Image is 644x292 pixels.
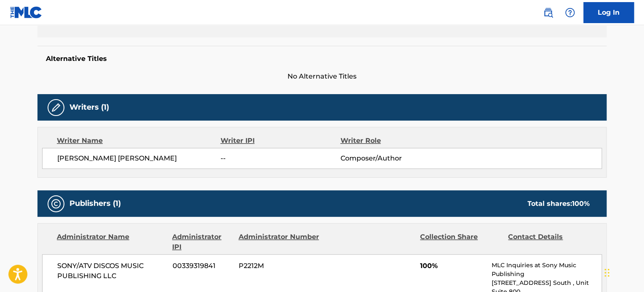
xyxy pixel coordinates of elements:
[221,136,341,146] div: Writer IPI
[10,6,43,18] img: MLC Logo
[583,2,634,23] a: Log In
[57,261,166,281] span: SONY/ATV DISCOS MUSIC PUBLISHING LLC
[239,261,320,271] span: P2212M
[172,232,232,252] div: Administrator IPI
[69,103,109,112] h5: Writers (1)
[540,4,556,21] a: Public Search
[340,153,449,163] span: Composer/Author
[420,232,502,252] div: Collection Share
[51,103,61,113] img: Writers
[527,199,590,209] div: Total shares:
[37,71,607,82] span: No Alternative Titles
[173,261,232,271] span: 00339319841
[340,136,449,146] div: Writer Role
[57,153,221,163] span: [PERSON_NAME] [PERSON_NAME]
[508,232,590,252] div: Contact Details
[69,199,121,208] h5: Publishers (1)
[565,8,575,18] img: help
[572,200,590,208] span: 100 %
[492,261,601,279] p: MLC Inquiries at Sony Music Publishing
[420,261,485,271] span: 100%
[543,8,553,18] img: search
[51,199,61,209] img: Publishers
[57,232,166,252] div: Administrator Name
[46,55,598,63] h5: Alternative Titles
[221,153,340,163] span: --
[602,252,644,292] iframe: Chat Widget
[604,260,609,285] div: Drag
[57,136,221,146] div: Writer Name
[238,232,320,252] div: Administrator Number
[562,4,578,21] div: Help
